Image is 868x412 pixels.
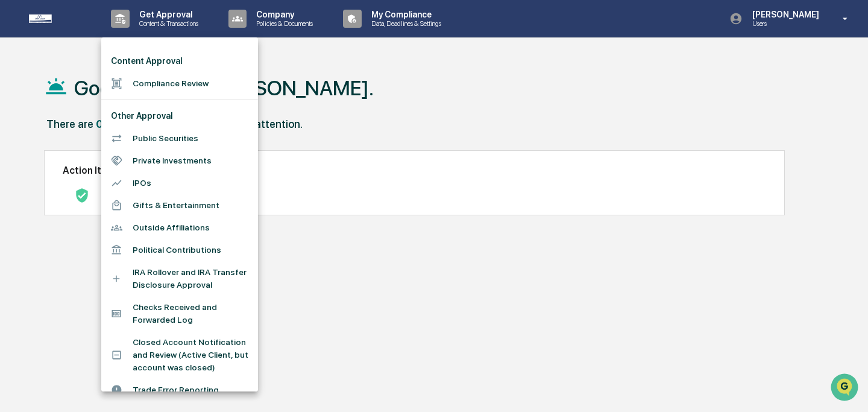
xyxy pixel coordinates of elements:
li: IPOs [101,172,258,194]
li: Public Securities [101,127,258,150]
a: 🔎Data Lookup [7,170,81,192]
a: Powered byPylon [85,204,146,214]
li: Private Investments [101,150,258,172]
p: How can we help? [12,25,219,45]
a: 🖐️Preclearance [7,147,83,169]
li: Gifts & Entertainment [101,194,258,217]
li: Closed Account Notification and Review (Active Client, but account was closed) [101,331,258,379]
li: Outside Affiliations [101,217,258,239]
li: Political Contributions [101,239,258,261]
span: Attestations [99,152,149,164]
span: Pylon [120,204,146,214]
li: Checks Received and Forwarded Log [101,296,258,331]
span: Data Lookup [24,175,76,187]
iframe: Open customer support [829,372,862,405]
li: IRA Rollover and IRA Transfer Disclosure Approval [101,261,258,296]
div: 🔎 [12,176,22,186]
a: 🗄️Attestations [83,147,154,169]
div: 🗄️ [87,153,97,163]
div: Start new chat [41,92,198,104]
div: We're available if you need us! [41,104,153,114]
li: Content Approval [101,50,258,72]
img: 1746055101610-c473b297-6a78-478c-a979-82029cc54cd1 [12,92,34,114]
button: Start new chat [205,96,219,110]
div: 🖐️ [12,153,22,163]
span: Preclearance [24,152,78,164]
li: Trade Error Reporting [101,379,258,401]
li: Compliance Review [101,72,258,95]
li: Other Approval [101,105,258,127]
